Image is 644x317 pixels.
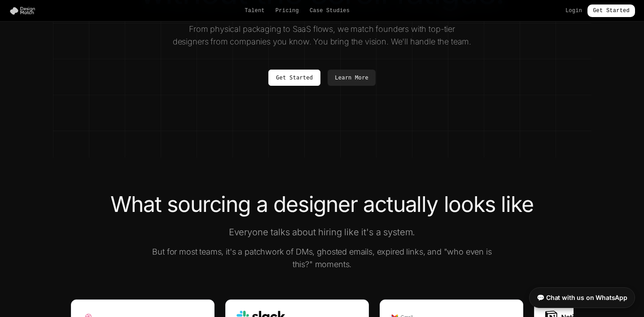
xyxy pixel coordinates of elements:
[71,194,574,215] h2: What sourcing a designer actually looks like
[310,7,350,14] a: Case Studies
[276,7,299,14] a: Pricing
[171,23,473,48] p: From physical packaging to SaaS flows, we match founders with top-tier designers from companies y...
[328,70,376,86] a: Learn More
[529,287,635,308] a: 💬 Chat with us on WhatsApp
[150,246,495,271] p: But for most teams, it's a patchwork of DMs, ghosted emails, expired links, and "who even is this...
[565,7,582,14] a: Login
[150,226,495,238] p: Everyone talks about hiring like it's a system.
[245,7,265,14] a: Talent
[587,4,635,17] a: Get Started
[268,70,320,86] a: Get Started
[9,6,39,15] img: Design Match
